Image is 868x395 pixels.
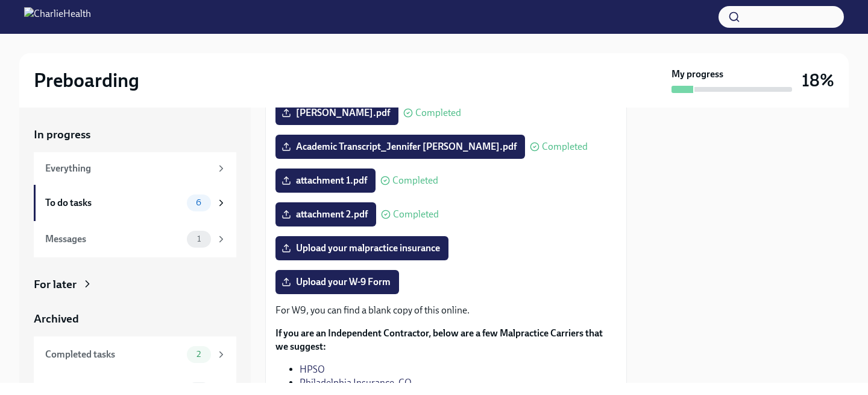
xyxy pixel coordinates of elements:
[275,169,376,193] label: attachment 1.pdf
[671,68,723,81] strong: My progress
[275,270,399,294] label: Upload your W-9 Form
[275,327,603,352] strong: If you are an Independent Contractor, below are a few Malpractice Carriers that we suggest:
[275,236,448,260] label: Upload your malpractice insurance
[542,142,588,152] span: Completed
[34,185,236,221] a: To do tasks6
[189,350,208,359] span: 2
[34,221,236,257] a: Messages1
[275,101,398,125] label: [PERSON_NAME].pdf
[45,348,182,361] div: Completed tasks
[45,233,182,246] div: Messages
[284,276,391,288] span: Upload your W-9 Form
[34,68,139,92] h2: Preboarding
[190,234,208,243] span: 1
[275,202,376,226] label: attachment 2.pdf
[34,277,77,292] div: For later
[45,162,211,175] div: Everything
[284,208,368,220] span: attachment 2.pdf
[45,196,182,210] div: To do tasks
[284,141,517,153] span: Academic Transcript_Jennifer [PERSON_NAME].pdf
[284,107,390,119] span: [PERSON_NAME].pdf
[275,304,617,317] p: For W9, you can find a blank copy of this online.
[392,176,438,185] span: Completed
[284,242,440,254] span: Upload your malpractice insurance
[300,377,412,388] a: Philadelphia Insurance. CO
[802,69,834,91] h3: 18%
[189,198,209,207] span: 6
[300,364,325,375] a: HPSO
[34,336,236,373] a: Completed tasks2
[415,108,461,118] span: Completed
[393,210,439,219] span: Completed
[34,152,236,185] a: Everything
[34,127,236,143] a: In progress
[34,311,236,327] a: Archived
[275,135,525,159] label: Academic Transcript_Jennifer [PERSON_NAME].pdf
[24,7,91,27] img: CharlieHealth
[34,277,236,292] a: For later
[284,175,367,187] span: attachment 1.pdf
